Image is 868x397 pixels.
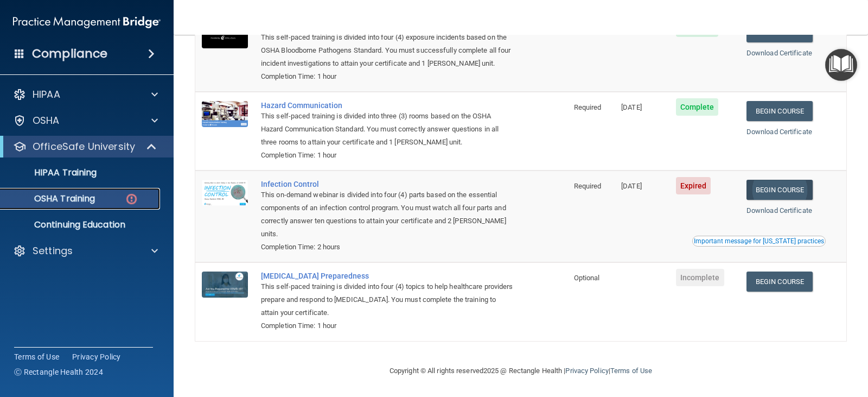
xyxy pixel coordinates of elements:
button: Read this if you are a dental practitioner in the state of CA [692,236,826,247]
div: This on-demand webinar is divided into four (4) parts based on the essential components of an inf... [261,188,513,241]
img: PMB logo [13,11,161,33]
div: Copyright © All rights reserved 2025 @ Rectangle Health | | [323,354,719,388]
a: Download Certificate [746,206,812,215]
img: danger-circle.6113f641.png [125,192,138,206]
a: Download Certificate [746,49,812,57]
a: Terms of Use [14,351,59,362]
span: [DATE] [621,182,642,190]
span: Complete [676,98,719,116]
a: Download Certificate [746,128,812,136]
span: Optional [574,274,600,282]
a: Privacy Policy [72,351,121,362]
p: HIPAA [33,88,60,101]
a: [MEDICAL_DATA] Preparedness [261,272,513,280]
a: OfficeSafe University [13,140,157,153]
p: HIPAA Training [7,167,97,178]
button: Open Resource Center [825,49,857,81]
a: Infection Control [261,180,513,188]
span: Expired [676,177,711,194]
a: Terms of Use [610,367,652,375]
div: Completion Time: 1 hour [261,319,513,332]
a: Begin Course [746,101,813,121]
p: OSHA Training [7,193,95,204]
p: Continuing Education [7,219,155,230]
span: Incomplete [676,269,724,286]
span: Required [574,103,602,111]
a: Hazard Communication [261,101,513,110]
div: This self-paced training is divided into four (4) topics to help healthcare providers prepare and... [261,280,513,319]
div: Completion Time: 2 hours [261,241,513,254]
div: Completion Time: 1 hour [261,70,513,83]
span: Ⓒ Rectangle Health 2024 [14,367,103,377]
div: Important message for [US_STATE] practices [694,238,824,244]
a: HIPAA [13,88,158,101]
a: Privacy Policy [565,367,608,375]
p: OSHA [33,114,60,127]
p: OfficeSafe University [33,140,135,153]
h4: Compliance [32,46,107,61]
div: This self-paced training is divided into four (4) exposure incidents based on the OSHA Bloodborne... [261,31,513,70]
a: Settings [13,244,158,257]
p: Settings [33,244,73,257]
a: OSHA [13,114,158,127]
div: Completion Time: 1 hour [261,149,513,162]
div: This self-paced training is divided into three (3) rooms based on the OSHA Hazard Communication S... [261,110,513,149]
span: [DATE] [621,103,642,111]
a: Begin Course [746,272,813,292]
a: Begin Course [746,180,813,200]
span: Required [574,182,602,190]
